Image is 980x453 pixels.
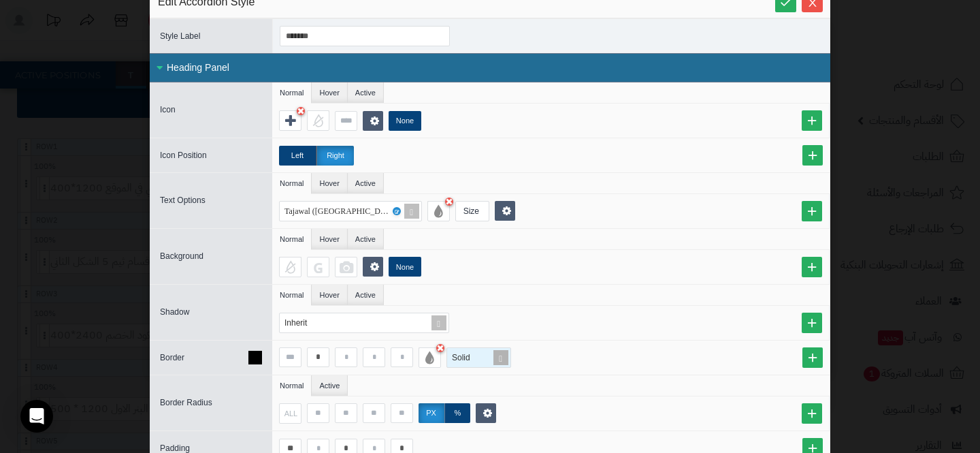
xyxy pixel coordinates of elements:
[389,257,421,277] label: None
[160,353,184,362] span: Border
[279,146,316,166] label: Left
[389,111,421,131] label: None
[160,398,212,407] span: Border Radius
[312,285,347,305] li: Hover
[160,196,206,205] span: Text Options
[284,313,321,332] div: Inherit
[456,202,487,221] div: Size
[419,403,444,423] label: px
[160,151,207,160] span: Icon Position
[312,82,347,103] li: Hover
[348,285,384,305] li: Active
[444,403,470,423] label: %
[348,229,384,249] li: Active
[312,173,347,193] li: Hover
[272,82,312,103] li: Normal
[272,285,312,305] li: Normal
[160,251,203,261] span: Background
[150,53,830,82] div: Heading Panel
[160,105,176,114] span: Icon
[348,82,384,103] li: Active
[272,229,312,249] li: Normal
[20,400,53,433] div: Open Intercom Messenger
[160,307,189,317] span: Shadow
[312,375,348,396] li: Active
[348,173,384,193] li: Active
[272,173,312,193] li: Normal
[272,375,312,396] li: Normal
[278,404,298,423] div: ALL
[312,229,347,249] li: Hover
[316,146,354,166] label: Right
[160,443,190,453] span: Padding
[160,31,200,41] span: Style Label
[452,353,470,362] span: Solid
[284,202,406,221] div: Tajawal ([GEOGRAPHIC_DATA])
